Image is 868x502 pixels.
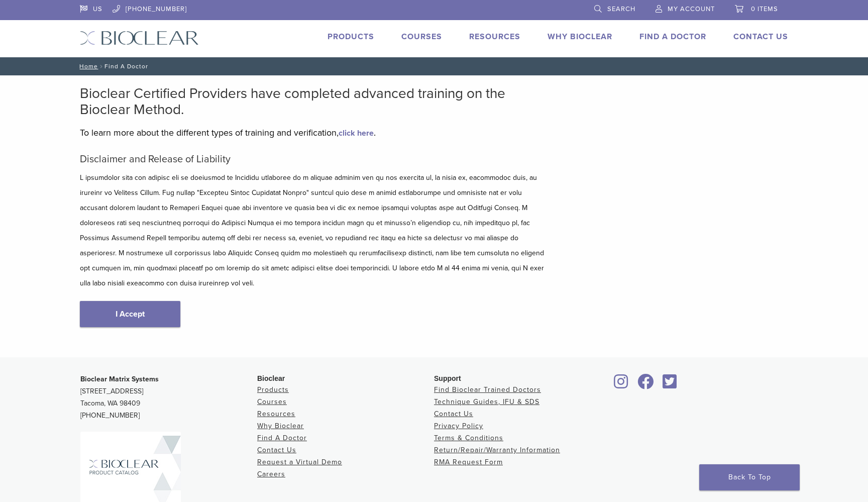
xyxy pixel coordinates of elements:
[80,170,547,291] p: L ipsumdolor sita con adipisc eli se doeiusmod te Incididu utlaboree do m aliquae adminim ven qu ...
[434,397,539,406] a: Technique Guides, IFU & SDS
[469,32,520,42] a: Resources
[80,31,199,45] img: Bioclear
[80,373,257,422] p: [STREET_ADDRESS] Tacoma, WA 98409 [PHONE_NUMBER]
[434,385,541,394] a: Find Bioclear Trained Doctors
[80,125,547,140] p: To learn more about the different types of training and verification, .
[607,5,635,13] span: Search
[401,32,442,42] a: Courses
[434,374,461,382] span: Support
[751,5,778,13] span: 0 items
[76,63,98,70] a: Home
[434,410,473,418] a: Contact Us
[611,380,632,390] a: Bioclear
[668,5,715,13] span: My Account
[257,434,307,442] a: Find A Doctor
[634,380,657,390] a: Bioclear
[434,458,503,466] a: RMA Request Form
[339,128,374,138] a: click here
[80,153,547,165] h5: Disclaimer and Release of Liability
[699,464,800,490] a: Back To Top
[72,57,796,75] nav: Find A Doctor
[257,458,342,466] a: Request a Virtual Demo
[548,32,612,42] a: Why Bioclear
[733,32,788,42] a: Contact Us
[257,410,295,418] a: Resources
[257,422,304,430] a: Why Bioclear
[80,375,159,383] strong: Bioclear Matrix Systems
[80,85,547,118] h2: Bioclear Certified Providers have completed advanced training on the Bioclear Method.
[257,397,287,406] a: Courses
[639,32,706,42] a: Find A Doctor
[80,301,180,327] a: I Accept
[659,380,680,390] a: Bioclear
[257,374,285,382] span: Bioclear
[257,470,285,478] a: Careers
[98,64,104,69] span: /
[434,434,503,442] a: Terms & Conditions
[434,446,560,454] a: Return/Repair/Warranty Information
[328,32,374,42] a: Products
[257,446,296,454] a: Contact Us
[434,422,483,430] a: Privacy Policy
[257,385,289,394] a: Products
